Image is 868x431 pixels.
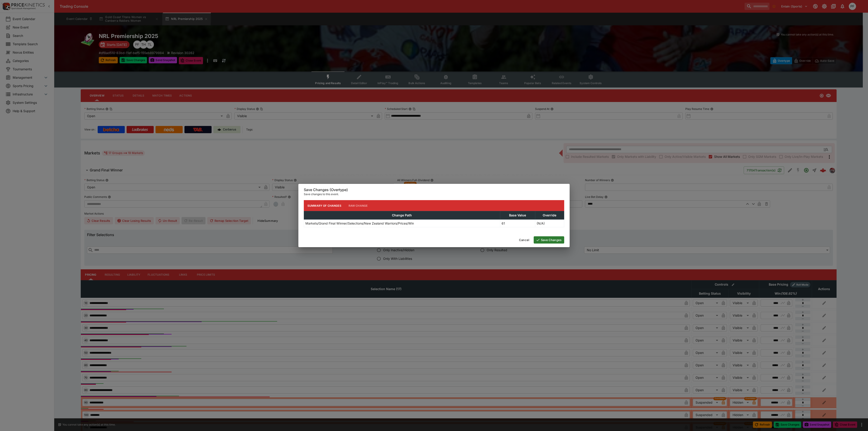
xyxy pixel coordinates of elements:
th: Base Value [500,211,535,220]
p: Markets/Grand Final Winner/Selections/New Zealand Warriors/Prices/Win [305,221,414,226]
button: Raw Change [345,200,371,211]
h6: Save Changes (Overtype) [304,187,564,192]
th: Change Path [304,211,500,220]
button: Save Changes [534,236,564,244]
button: Cancel [516,236,532,244]
td: 61 [500,220,535,227]
th: Override [535,211,564,220]
button: Summary of Changes [304,200,345,211]
p: Save changes to this event. [304,192,564,197]
td: (N/A) [535,220,564,227]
